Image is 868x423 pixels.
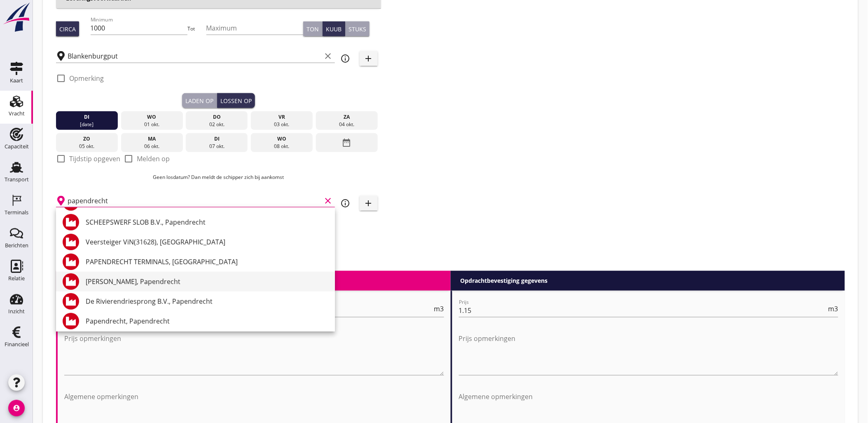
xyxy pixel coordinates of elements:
div: Tot [187,25,206,33]
i: clear [323,51,333,61]
div: 05 okt. [58,143,116,150]
div: Papendrecht, Papendrecht [86,316,328,326]
i: clear [323,196,333,206]
div: vr [253,113,311,121]
div: PAPENDRECHT TERMINALS, [GEOGRAPHIC_DATA] [86,257,328,267]
button: Laden op [182,93,217,108]
label: Opmerking [69,74,104,82]
button: Kuub [323,21,345,36]
div: 01 okt. [123,121,181,128]
input: Laadplaats [68,49,322,63]
div: Vracht [9,111,25,116]
textarea: Prijs opmerkingen [64,332,444,375]
div: Terminals [5,210,28,215]
i: info_outline [341,198,351,208]
input: Minimum [91,21,188,35]
div: Inzicht [8,309,25,314]
div: 04 okt. [318,121,376,128]
input: Maximum [206,21,304,35]
i: add [364,198,374,208]
p: Geen losdatum? Dan meldt de schipper zich bij aankomst [56,174,381,181]
div: za [318,113,376,121]
div: 03 okt. [253,121,311,128]
div: do [188,113,246,121]
div: Financieel [5,342,29,347]
div: Laden op [185,96,213,105]
div: wo [253,135,311,143]
div: SCHEEPSWERF SLOB B.V., Papendrecht [86,217,328,227]
div: 07 okt. [188,143,246,150]
button: Stuks [345,21,370,36]
i: account_circle [8,400,25,416]
div: Capaciteit [5,144,29,149]
label: Melden op [137,155,170,163]
input: Prijs [459,304,827,317]
div: Transport [5,177,29,182]
div: Lossen op [220,96,252,105]
i: info_outline [341,54,351,63]
div: di [188,135,246,143]
div: ma [123,135,181,143]
label: Tijdstip opgeven [69,155,120,163]
div: Relatie [8,276,25,281]
div: Veersteiger ViN(31628), [GEOGRAPHIC_DATA] [86,237,328,247]
div: Kuub [326,25,342,33]
div: De Rivierendriesprong B.V., Papendrecht [86,296,328,306]
button: Circa [56,21,79,36]
textarea: Prijs opmerkingen [459,332,839,375]
span: m3 [434,305,444,312]
div: Ton [306,25,319,33]
img: logo-small.a267ee39.svg [2,2,31,33]
div: di [58,113,116,121]
div: wo [123,113,181,121]
i: date_range [342,135,352,150]
div: zo [58,135,116,143]
div: 08 okt. [253,143,311,150]
div: 02 okt. [188,121,246,128]
div: [DATE] [58,121,116,128]
div: 06 okt. [123,143,181,150]
div: Berichten [5,243,28,248]
button: Ton [303,21,323,36]
div: Stuks [349,25,366,33]
span: m3 [828,305,838,312]
button: Lossen op [217,93,255,108]
div: Kaart [10,78,23,83]
i: add [364,54,374,63]
div: Circa [59,25,76,33]
div: [PERSON_NAME], Papendrecht [86,277,328,287]
input: Losplaats [68,194,322,207]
